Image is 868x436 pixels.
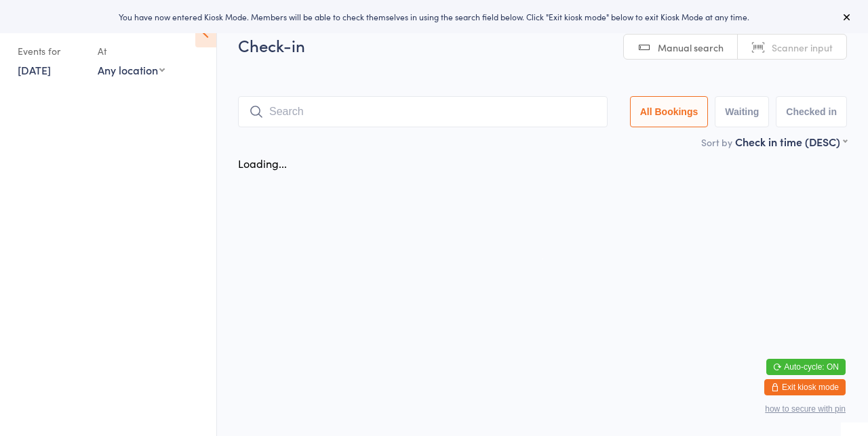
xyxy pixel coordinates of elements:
[715,96,769,127] button: Waiting
[18,62,51,77] a: [DATE]
[22,11,846,22] div: You have now entered Kiosk Mode. Members will be able to check themselves in using the search fie...
[658,41,724,54] span: Manual search
[765,404,846,414] button: how to secure with pin
[238,34,847,56] h2: Check-in
[630,96,709,127] button: All Bookings
[764,379,846,395] button: Exit kiosk mode
[238,96,608,127] input: Search
[238,156,287,171] div: Loading...
[98,40,165,62] div: At
[772,41,833,54] span: Scanner input
[98,62,165,77] div: Any location
[18,40,84,62] div: Events for
[766,359,846,375] button: Auto-cycle: ON
[701,135,732,149] label: Sort by
[776,96,847,127] button: Checked in
[735,134,847,149] div: Check in time (DESC)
